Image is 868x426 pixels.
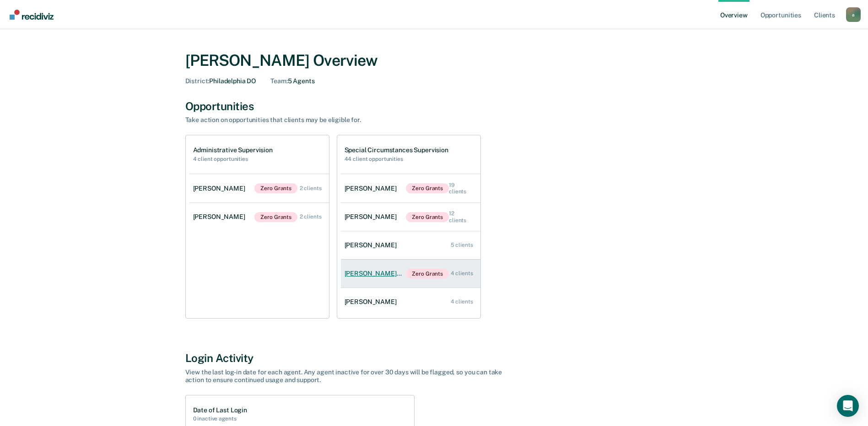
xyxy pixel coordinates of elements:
[341,201,480,233] a: [PERSON_NAME]Zero Grants 12 clients
[406,269,449,279] span: Zero Grants
[341,289,480,315] a: [PERSON_NAME] 4 clients
[185,77,256,85] div: Philadelphia DO
[846,7,861,22] div: a
[193,156,273,162] h2: 4 client opportunities
[300,213,322,220] div: 2 clients
[345,241,400,249] div: [PERSON_NAME]
[345,146,448,154] h1: Special Circumstances Supervision
[846,7,861,22] button: Profile dropdown button
[449,182,473,195] div: 19 clients
[270,77,314,85] div: 5 Agents
[193,213,249,221] div: [PERSON_NAME]
[837,395,859,417] div: Open Intercom Messenger
[345,270,406,277] div: [PERSON_NAME] [PERSON_NAME]
[10,10,54,20] img: Recidiviz
[341,260,480,288] a: [PERSON_NAME] [PERSON_NAME]Zero Grants 4 clients
[185,368,506,384] div: View the last log-in date for each agent. Any agent inactive for over 30 days will be flagged, so...
[406,212,449,222] span: Zero Grants
[270,77,287,85] span: Team :
[193,406,247,414] h1: Date of Last Login
[451,242,473,248] div: 5 clients
[345,213,400,221] div: [PERSON_NAME]
[345,156,448,162] h2: 44 client opportunities
[185,100,683,113] div: Opportunities
[185,51,683,70] div: [PERSON_NAME] Overview
[345,185,400,192] div: [PERSON_NAME]
[185,77,210,85] span: District :
[189,203,329,231] a: [PERSON_NAME]Zero Grants 2 clients
[406,183,449,193] span: Zero Grants
[345,298,400,306] div: [PERSON_NAME]
[185,351,683,365] div: Login Activity
[451,270,473,277] div: 4 clients
[193,146,273,154] h1: Administrative Supervision
[193,185,249,192] div: [PERSON_NAME]
[254,183,297,193] span: Zero Grants
[193,415,247,422] h2: 0 inactive agents
[254,212,297,222] span: Zero Grants
[449,210,473,224] div: 12 clients
[341,173,480,204] a: [PERSON_NAME]Zero Grants 19 clients
[300,185,322,192] div: 2 clients
[341,232,480,258] a: [PERSON_NAME] 5 clients
[189,174,329,202] a: [PERSON_NAME]Zero Grants 2 clients
[451,298,473,305] div: 4 clients
[185,116,506,124] div: Take action on opportunities that clients may be eligible for.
